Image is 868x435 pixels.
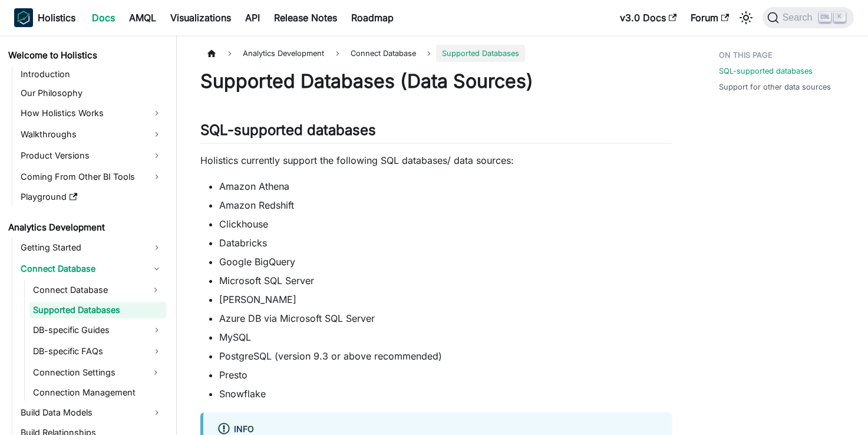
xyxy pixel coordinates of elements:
[29,302,166,318] a: Supported Databases
[29,281,145,299] a: Connect Database
[200,45,223,62] a: Home page
[17,125,166,144] a: Walkthroughs
[5,47,166,64] a: Welcome to Holistics
[17,189,166,205] a: Playground
[29,321,166,340] a: DB-specific Guides
[763,7,854,28] button: Search (Ctrl+K)
[17,146,166,165] a: Product Versions
[436,45,525,62] span: Supported Databases
[345,45,422,62] span: Connect Database
[219,255,672,269] li: Google BigQuery
[719,65,813,77] a: SQL-supported databases
[219,236,672,250] li: Databricks
[684,8,736,27] a: Forum
[219,217,672,231] li: Clickhouse
[219,273,672,288] li: Microsoft SQL Server
[29,342,166,361] a: DB-specific FAQs
[219,387,672,401] li: Snowflake
[219,368,672,382] li: Presto
[779,12,820,23] span: Search
[85,8,122,27] a: Docs
[219,349,672,363] li: PostgreSQL (version 9.3 or above recommended)
[122,8,163,27] a: AMQL
[17,238,166,257] a: Getting Started
[613,8,684,27] a: v3.0 Docs
[14,8,75,27] a: HolisticsHolistics
[267,8,344,27] a: Release Notes
[17,85,166,101] a: Our Philosophy
[719,81,831,93] a: Support for other data sources
[219,198,672,212] li: Amazon Redshift
[344,8,401,27] a: Roadmap
[17,104,166,123] a: How Holistics Works
[29,384,166,401] a: Connection Management
[17,66,166,83] a: Introduction
[145,363,166,382] button: Expand sidebar category 'Connection Settings'
[238,8,267,27] a: API
[737,8,755,27] button: Switch between dark and light mode (currently light mode)
[163,8,238,27] a: Visualizations
[200,153,672,167] p: Holistics currently support the following SQL databases/ data sources:
[200,45,672,62] nav: Breadcrumbs
[5,219,166,236] a: Analytics Development
[200,121,672,144] h2: SQL-supported databases
[219,311,672,325] li: Azure DB via Microsoft SQL Server
[38,11,75,25] b: Holistics
[17,403,166,422] a: Build Data Models
[17,259,166,278] a: Connect Database
[14,8,33,27] img: Holistics
[219,179,672,193] li: Amazon Athena
[834,12,846,22] kbd: K
[29,363,145,382] a: Connection Settings
[17,167,166,186] a: Coming From Other BI Tools
[200,70,672,93] h1: Supported Databases (Data Sources)
[237,45,330,62] span: Analytics Development
[219,292,672,307] li: [PERSON_NAME]
[219,330,672,344] li: MySQL
[145,281,166,299] button: Expand sidebar category 'Connect Database'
